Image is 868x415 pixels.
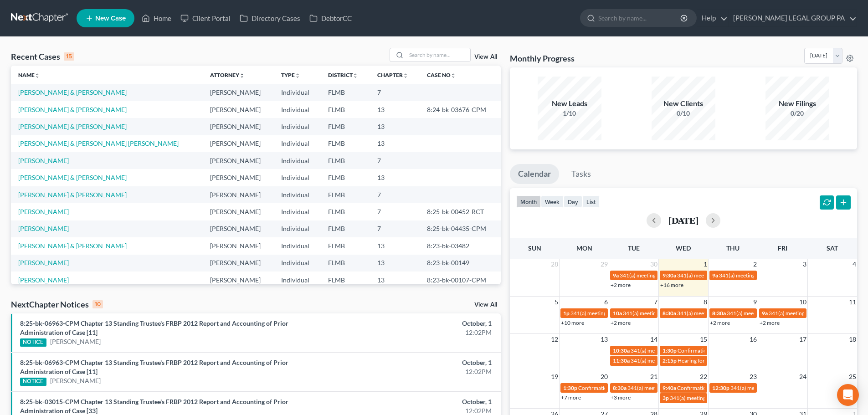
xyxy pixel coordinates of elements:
span: New Case [95,15,126,22]
td: 13 [370,255,420,272]
span: 13 [600,334,609,345]
td: 13 [370,272,420,288]
a: Home [137,10,176,26]
td: 13 [370,135,420,152]
a: Client Portal [176,10,235,26]
div: October, 1 [340,358,492,367]
a: [PERSON_NAME] [18,259,69,266]
span: Mon [576,244,592,252]
td: 8:23-bk-00107-CPM [420,272,501,288]
td: [PERSON_NAME] [203,272,274,288]
div: New Clients [652,98,715,109]
button: day [564,195,582,208]
a: Directory Cases [235,10,305,26]
td: 13 [370,169,420,186]
td: Individual [274,255,321,272]
span: 8:30a [663,310,676,317]
a: View All [474,302,497,308]
td: 13 [370,101,420,118]
button: week [541,195,564,208]
span: Sun [528,244,541,252]
a: [PERSON_NAME] [50,337,101,346]
span: 10:30a [613,347,630,354]
a: +10 more [561,319,584,326]
span: Thu [726,244,740,252]
a: [PERSON_NAME] & [PERSON_NAME] [18,106,127,113]
span: 21 [649,371,658,382]
span: 24 [798,371,807,382]
td: Individual [274,118,321,135]
a: [PERSON_NAME] & [PERSON_NAME] [PERSON_NAME] [18,139,179,147]
a: View All [474,54,497,60]
div: 12:02PM [340,328,492,337]
div: NextChapter Notices [11,299,103,310]
div: 10 [92,300,103,308]
div: New Filings [765,98,829,109]
h2: [DATE] [668,215,699,225]
span: 9a [613,272,619,279]
td: [PERSON_NAME] [203,186,274,203]
td: FLMB [321,152,370,169]
div: NOTICE [20,338,46,347]
div: Open Intercom Messenger [837,384,859,406]
a: Help [697,10,728,26]
span: 9a [712,272,718,279]
span: 8 [703,297,708,307]
span: 341(a) meeting for [PERSON_NAME] [627,384,715,391]
a: [PERSON_NAME] [18,276,69,284]
a: 8:25-bk-06963-CPM Chapter 13 Standing Trustee's FRBP 2012 Report and Accounting of Prior Administ... [20,359,288,375]
td: FLMB [321,255,370,272]
span: 341(a) meeting for [PERSON_NAME] & [PERSON_NAME] [631,357,767,364]
td: 13 [370,237,420,254]
div: 15 [64,52,74,61]
span: 341(a) meeting for [PERSON_NAME] [677,310,765,317]
a: [PERSON_NAME] & [PERSON_NAME] [18,174,127,181]
div: New Leads [538,98,601,109]
span: Confirmation hearing for [PERSON_NAME] [578,384,682,391]
i: unfold_more [353,73,358,78]
td: FLMB [321,272,370,288]
span: Confirmation Hearing for [PERSON_NAME] & [PERSON_NAME] [677,384,830,391]
td: 7 [370,186,420,203]
a: Typeunfold_more [281,72,300,78]
td: 7 [370,84,420,101]
td: FLMB [321,186,370,203]
span: 11:30a [613,357,630,364]
span: 8:30a [613,384,627,391]
span: 7 [653,297,658,307]
span: 30 [649,259,658,270]
span: 1p [563,310,570,317]
td: 13 [370,118,420,135]
a: [PERSON_NAME] LEGAL GROUP PA [729,10,857,26]
td: FLMB [321,84,370,101]
span: 341(a) meeting for [PERSON_NAME] [570,310,658,317]
span: Confirmation hearing for [PERSON_NAME] & [PERSON_NAME] [678,347,829,354]
span: 16 [749,334,758,345]
span: Tue [628,244,640,252]
td: Individual [274,152,321,169]
td: FLMB [321,220,370,237]
input: Search by name... [598,10,682,26]
td: Individual [274,169,321,186]
a: [PERSON_NAME] [18,157,69,164]
span: 12 [550,334,559,345]
span: 6 [603,297,609,307]
h3: Monthly Progress [510,53,575,64]
span: 22 [699,371,708,382]
a: [PERSON_NAME] [18,225,69,232]
div: Recent Cases [11,51,74,62]
i: unfold_more [451,73,456,78]
span: 341(a) meeting for [PERSON_NAME] [631,347,719,354]
td: Individual [274,220,321,237]
span: 19 [550,371,559,382]
a: +2 more [611,319,631,326]
a: Calendar [510,164,559,184]
td: 7 [370,152,420,169]
td: FLMB [321,237,370,254]
a: +16 more [660,282,683,288]
button: month [516,195,541,208]
a: Tasks [563,164,599,184]
span: 341(a) meeting for [PERSON_NAME] & [PERSON_NAME] [727,310,863,317]
td: FLMB [321,101,370,118]
span: Hearing for [PERSON_NAME] [678,357,749,364]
